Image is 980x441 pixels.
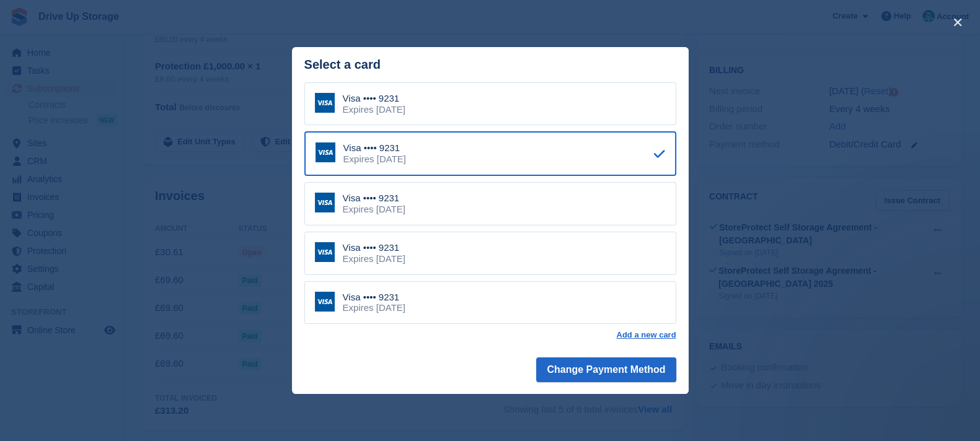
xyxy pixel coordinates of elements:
button: close [948,12,968,32]
img: Visa Logo [315,292,335,312]
div: Expires [DATE] [343,104,405,115]
div: Visa •••• 9231 [343,93,405,104]
img: Visa Logo [316,142,335,162]
div: Expires [DATE] [343,302,405,313]
div: Expires [DATE] [343,154,406,165]
a: Add a new card [616,330,676,340]
div: Visa •••• 9231 [343,142,406,154]
img: Visa Logo [315,93,335,113]
div: Expires [DATE] [343,204,405,215]
div: Visa •••• 9231 [343,292,405,303]
div: Visa •••• 9231 [343,242,405,253]
div: Select a card [304,58,676,72]
button: Change Payment Method [536,357,676,382]
div: Visa •••• 9231 [343,193,405,204]
img: Visa Logo [315,193,335,212]
div: Expires [DATE] [343,253,405,264]
img: Visa Logo [315,242,335,262]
